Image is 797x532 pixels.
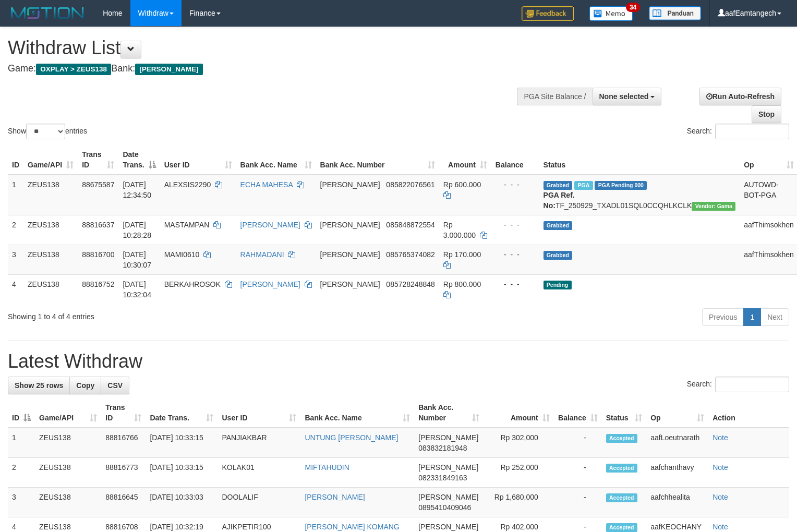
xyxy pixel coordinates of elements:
[8,307,324,322] div: Showing 1 to 4 of 4 entries
[320,280,380,288] span: [PERSON_NAME]
[78,145,118,175] th: Trans ID: activate to sort column ascending
[123,180,151,199] span: [DATE] 12:34:50
[752,105,781,123] a: Stop
[101,488,146,517] td: 88816645
[606,434,637,443] span: Accepted
[320,180,380,189] span: [PERSON_NAME]
[496,279,535,289] div: - - -
[418,503,471,512] span: Copy 0895410409046 to clipboard
[240,221,300,229] a: [PERSON_NAME]
[305,433,398,442] a: UNTUNG [PERSON_NAME]
[305,493,365,501] a: [PERSON_NAME]
[606,464,637,473] span: Accepted
[443,221,476,239] span: Rp 3.000.000
[484,488,554,517] td: Rp 1,680,000
[760,308,789,326] a: Next
[554,398,602,428] th: Balance: activate to sort column ascending
[491,145,539,175] th: Balance
[626,3,640,12] span: 34
[305,523,399,531] a: [PERSON_NAME] KOMANG
[146,398,218,428] th: Date Trans.: activate to sort column ascending
[118,145,160,175] th: Date Trans.: activate to sort column descending
[8,428,35,458] td: 1
[715,124,789,139] input: Search:
[715,377,789,392] input: Search:
[443,280,481,288] span: Rp 800.000
[8,245,23,274] td: 3
[164,250,200,259] span: MAMI0610
[496,249,535,260] div: - - -
[240,250,284,259] a: RAHMADANI
[702,308,744,326] a: Previous
[23,145,78,175] th: Game/API: activate to sort column ascending
[26,124,65,139] select: Showentries
[23,274,78,304] td: ZEUS138
[554,428,602,458] td: -
[8,274,23,304] td: 4
[692,202,735,211] span: Vendor URL: https://trx31.1velocity.biz
[386,180,434,189] span: Copy 085822076561 to clipboard
[517,88,592,105] div: PGA Site Balance /
[522,6,574,21] img: Feedback.jpg
[554,458,602,488] td: -
[8,5,87,21] img: MOTION_logo.png
[146,488,218,517] td: [DATE] 10:33:03
[554,488,602,517] td: -
[123,280,151,299] span: [DATE] 10:32:04
[646,398,708,428] th: Op: activate to sort column ascending
[602,398,646,428] th: Status: activate to sort column ascending
[386,280,434,288] span: Copy 085728248848 to clipboard
[320,221,380,229] span: [PERSON_NAME]
[646,458,708,488] td: aafchanthavy
[218,428,300,458] td: PANJIAKBAR
[484,398,554,428] th: Amount: activate to sort column ascending
[101,377,129,394] a: CSV
[164,280,221,288] span: BERKAHROSOK
[646,428,708,458] td: aafLoeutnarath
[414,398,484,428] th: Bank Acc. Number: activate to sort column ascending
[101,398,146,428] th: Trans ID: activate to sort column ascending
[418,444,467,452] span: Copy 083832181948 to clipboard
[544,191,575,210] b: PGA Ref. No:
[23,215,78,245] td: ZEUS138
[544,281,572,289] span: Pending
[316,145,439,175] th: Bank Acc. Number: activate to sort column ascending
[595,181,647,190] span: PGA Pending
[236,145,316,175] th: Bank Acc. Name: activate to sort column ascending
[240,280,300,288] a: [PERSON_NAME]
[646,488,708,517] td: aafchhealita
[76,381,94,390] span: Copy
[218,488,300,517] td: DOOLALIF
[443,250,481,259] span: Rp 170.000
[164,180,211,189] span: ALEXSIS2290
[8,124,87,139] label: Show entries
[589,6,633,21] img: Button%20Memo.svg
[123,221,151,239] span: [DATE] 10:28:28
[713,493,728,501] a: Note
[160,145,236,175] th: User ID: activate to sort column ascending
[418,433,478,442] span: [PERSON_NAME]
[544,181,573,190] span: Grabbed
[300,398,414,428] th: Bank Acc. Name: activate to sort column ascending
[484,428,554,458] td: Rp 302,000
[107,381,123,390] span: CSV
[123,250,151,269] span: [DATE] 10:30:07
[8,398,35,428] th: ID: activate to sort column descending
[418,493,478,501] span: [PERSON_NAME]
[35,458,101,488] td: ZEUS138
[418,523,478,531] span: [PERSON_NAME]
[606,493,637,502] span: Accepted
[146,458,218,488] td: [DATE] 10:33:15
[544,251,573,260] span: Grabbed
[8,175,23,215] td: 1
[218,458,300,488] td: KOLAK01
[320,250,380,259] span: [PERSON_NAME]
[8,145,23,175] th: ID
[386,221,434,229] span: Copy 085848872554 to clipboard
[386,250,434,259] span: Copy 085765374082 to clipboard
[164,221,210,229] span: MASTAMPAN
[15,381,63,390] span: Show 25 rows
[8,377,70,394] a: Show 25 rows
[574,181,593,190] span: Marked by aafpengsreynich
[135,64,202,75] span: [PERSON_NAME]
